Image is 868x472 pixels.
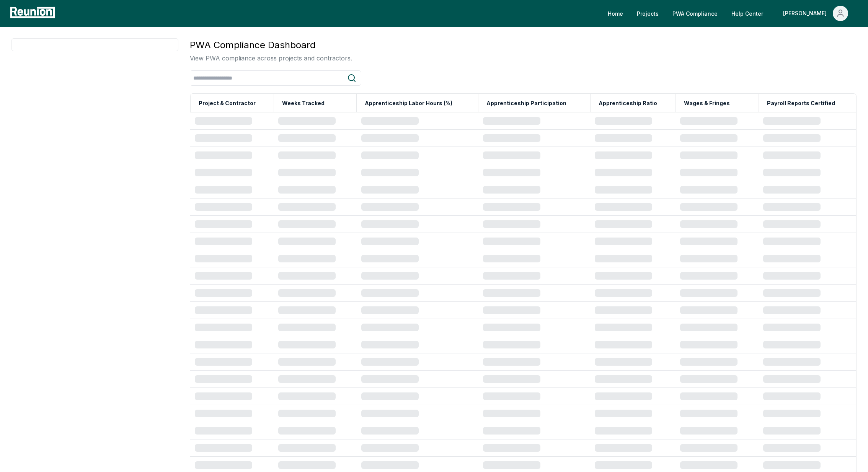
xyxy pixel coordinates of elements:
[197,96,257,111] button: Project & Contractor
[682,96,731,111] button: Wages & Fringes
[783,6,830,21] div: [PERSON_NAME]
[281,96,326,111] button: Weeks Tracked
[190,54,352,63] p: View PWA compliance across projects and contractors.
[597,96,659,111] button: Apprenticeship Ratio
[485,96,568,111] button: Apprenticeship Participation
[363,96,454,111] button: Apprenticeship Labor Hours (%)
[602,6,629,21] a: Home
[725,6,769,21] a: Help Center
[777,6,854,21] button: [PERSON_NAME]
[666,6,724,21] a: PWA Compliance
[765,96,837,111] button: Payroll Reports Certified
[631,6,665,21] a: Projects
[190,38,352,52] h3: PWA Compliance Dashboard
[602,6,860,21] nav: Main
